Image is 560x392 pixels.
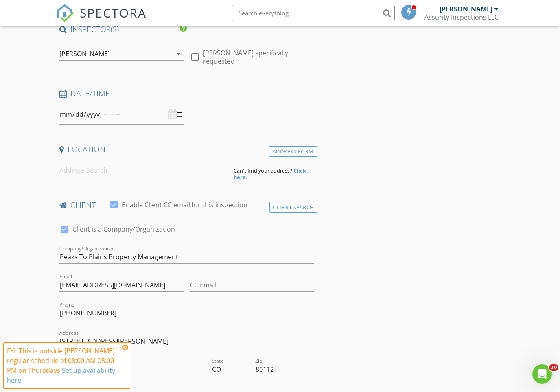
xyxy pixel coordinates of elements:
input: Company/Organization [59,250,314,264]
label: [PERSON_NAME] specifically requested [203,49,314,65]
h4: Date/Time [59,88,314,99]
div: [PERSON_NAME] [59,50,110,57]
i: arrow_drop_down [174,49,184,59]
span: 10 [549,364,558,371]
a: SPECTORA [56,11,147,28]
span: SPECTORA [80,4,147,21]
div: [PERSON_NAME] [440,5,492,13]
div: Address Form [269,146,317,157]
h4: Location [59,144,314,155]
label: Client is a Company/Organization [72,225,175,233]
h4: client [59,200,314,210]
div: Client Search [269,202,317,213]
label: Enable Client CC email for this inspection [122,201,247,209]
span: Can't find your address? [234,167,292,174]
input: Search everything... [232,5,395,21]
input: Select date [59,105,184,125]
div: Assurity Inspections LLC [424,13,499,21]
div: FYI: This is outside [PERSON_NAME] regular schedule of 08:00 AM-05:00 PM on Thursdays. [7,346,120,385]
iframe: Intercom live chat [532,364,552,384]
img: The Best Home Inspection Software - Spectora [56,4,74,22]
strong: Click here. [234,167,306,181]
input: Address Search [59,160,227,180]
